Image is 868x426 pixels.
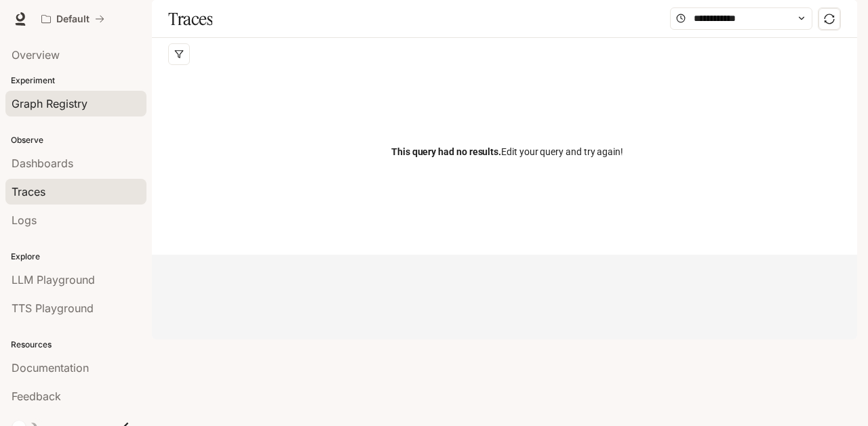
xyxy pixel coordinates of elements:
h1: Traces [168,5,212,33]
p: Default [56,14,90,25]
button: All workspaces [35,5,111,33]
span: Edit your query and try again! [391,144,623,159]
span: This query had no results. [391,146,501,157]
span: sync [824,14,835,24]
